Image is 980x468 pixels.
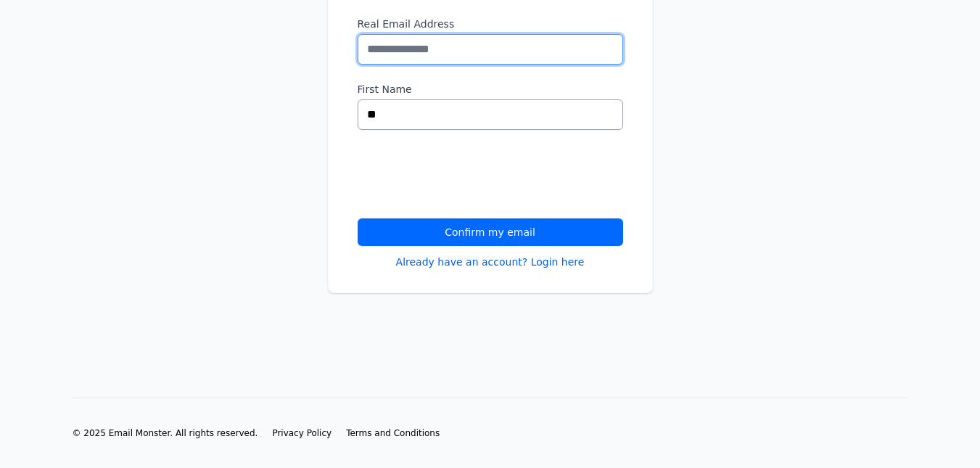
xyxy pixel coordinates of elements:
a: Already have an account? Login here [396,255,585,269]
span: Privacy Policy [272,428,332,438]
span: Terms and Conditions [346,428,440,438]
a: Privacy Policy [272,427,332,439]
label: Real Email Address [358,17,623,31]
label: First Name [358,82,623,97]
li: © 2025 Email Monster. All rights reserved. [73,427,258,439]
iframe: reCAPTCHA [358,147,578,204]
a: Terms and Conditions [346,427,440,439]
button: Confirm my email [358,218,623,246]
